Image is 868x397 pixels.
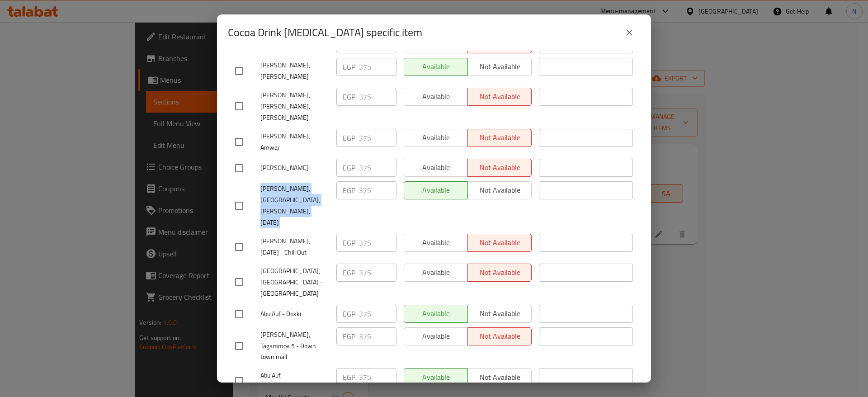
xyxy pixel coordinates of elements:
span: [PERSON_NAME], Amwaj [260,131,329,153]
p: EGP [343,372,355,383]
p: EGP [343,237,355,248]
span: Abu Auf, [GEOGRAPHIC_DATA] [260,370,329,392]
p: EGP [343,308,355,319]
input: Please enter price [359,234,396,252]
input: Please enter price [359,129,396,147]
span: Abu Auf - Dokki [260,308,329,320]
input: Please enter price [359,88,396,106]
span: [PERSON_NAME], [DATE] - Chill Out [260,236,329,258]
p: EGP [343,132,355,143]
span: [PERSON_NAME], Tagammoa 5 - Down town mall [260,329,329,363]
span: [PERSON_NAME], [GEOGRAPHIC_DATA], [PERSON_NAME], [DATE] [260,183,329,228]
p: EGP [343,61,355,72]
p: EGP [343,91,355,102]
span: [PERSON_NAME], [PERSON_NAME], [PERSON_NAME] [260,90,329,123]
input: Please enter price [359,368,396,386]
span: [PERSON_NAME], [PERSON_NAME] [260,60,329,82]
p: EGP [343,162,355,173]
span: [GEOGRAPHIC_DATA], [GEOGRAPHIC_DATA] - [GEOGRAPHIC_DATA] [260,265,329,299]
p: EGP [343,267,355,278]
input: Please enter price [359,327,396,345]
h2: Cocoa Drink [MEDICAL_DATA] specific item [228,25,422,40]
p: EGP [343,185,355,196]
input: Please enter price [359,181,396,199]
input: Please enter price [359,159,396,177]
p: EGP [343,331,355,342]
input: Please enter price [359,264,396,282]
button: close [618,22,640,43]
input: Please enter price [359,305,396,323]
span: [PERSON_NAME] [260,162,329,174]
input: Please enter price [359,58,396,76]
